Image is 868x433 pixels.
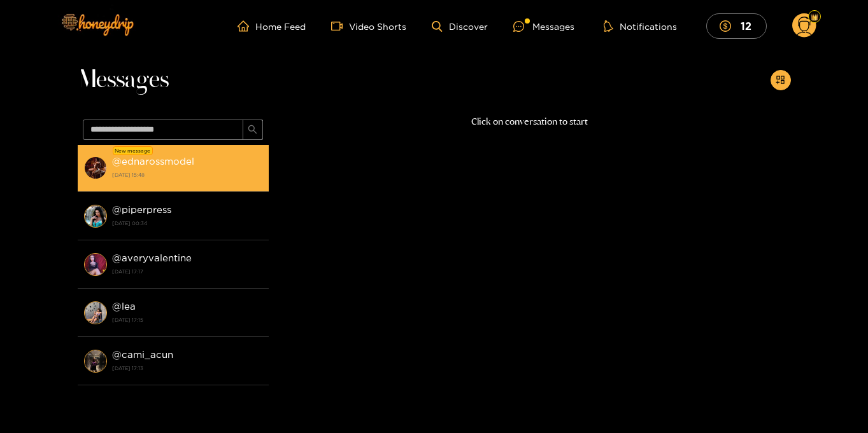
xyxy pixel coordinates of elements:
strong: [DATE] 15:48 [112,169,262,181]
a: Home Feed [238,20,306,32]
strong: [DATE] 17:17 [112,266,262,277]
a: Video Shorts [331,20,406,32]
span: search [248,125,257,135]
button: search [243,120,263,140]
strong: @ ednarossmodel [112,156,194,167]
img: conversation [84,301,107,324]
a: Discover [432,21,487,32]
button: 12 [706,13,767,38]
strong: @ averyvalentine [112,252,192,263]
img: conversation [84,350,107,373]
span: video-camera [331,20,349,32]
span: appstore-add [776,75,785,86]
div: New message [113,146,153,155]
p: Click on conversation to start [269,114,791,129]
mark: 12 [739,19,753,32]
strong: @ piperpress [112,204,171,215]
button: Notifications [600,20,681,32]
img: Fan Level [811,13,818,21]
div: Messages [513,19,574,34]
strong: [DATE] 00:34 [112,217,262,229]
span: home [238,20,255,32]
img: conversation [84,253,107,276]
span: Messages [78,65,169,95]
strong: @ lea [112,301,136,312]
img: conversation [84,205,107,228]
span: dollar [720,20,737,32]
strong: [DATE] 17:15 [112,314,262,326]
strong: @ cami_acun [112,349,173,360]
img: conversation [84,156,107,179]
strong: [DATE] 17:13 [112,362,262,374]
button: appstore-add [771,70,791,90]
